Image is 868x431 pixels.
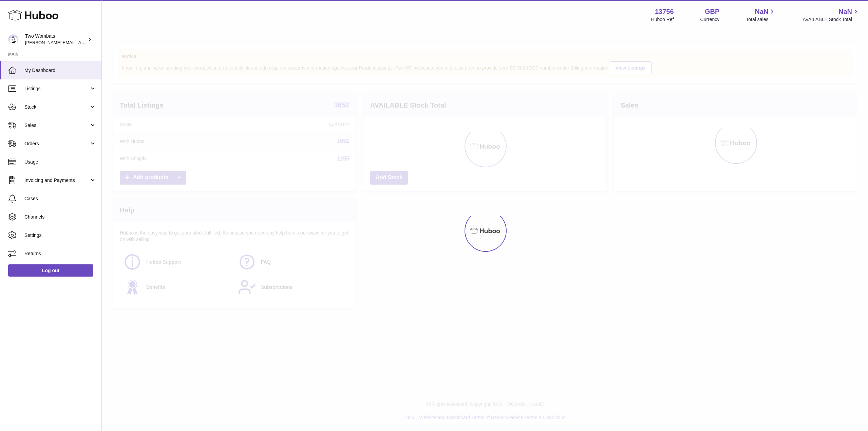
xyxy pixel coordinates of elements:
[8,264,93,277] a: Log out
[24,177,89,184] span: Invoicing and Payments
[24,195,96,202] span: Cases
[24,250,96,257] span: Returns
[746,16,776,23] span: Total sales
[803,16,860,23] span: AVAILABLE Stock Total
[24,86,89,92] span: Listings
[25,33,86,46] div: Two Wombats
[24,214,96,220] span: Channels
[8,34,18,44] img: adam.randall@twowombats.com
[746,7,776,23] a: NaN Total sales
[24,122,89,129] span: Sales
[24,159,96,165] span: Usage
[803,7,860,23] a: NaN AVAILABLE Stock Total
[651,16,674,23] div: Huboo Ref
[838,7,852,16] span: NaN
[24,232,96,239] span: Settings
[24,67,96,74] span: My Dashboard
[755,7,768,16] span: NaN
[655,7,674,16] strong: 13756
[700,16,720,23] div: Currency
[705,7,719,16] strong: GBP
[24,104,89,110] span: Stock
[24,140,89,147] span: Orders
[25,40,172,45] span: [PERSON_NAME][EMAIL_ADDRESS][PERSON_NAME][DOMAIN_NAME]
